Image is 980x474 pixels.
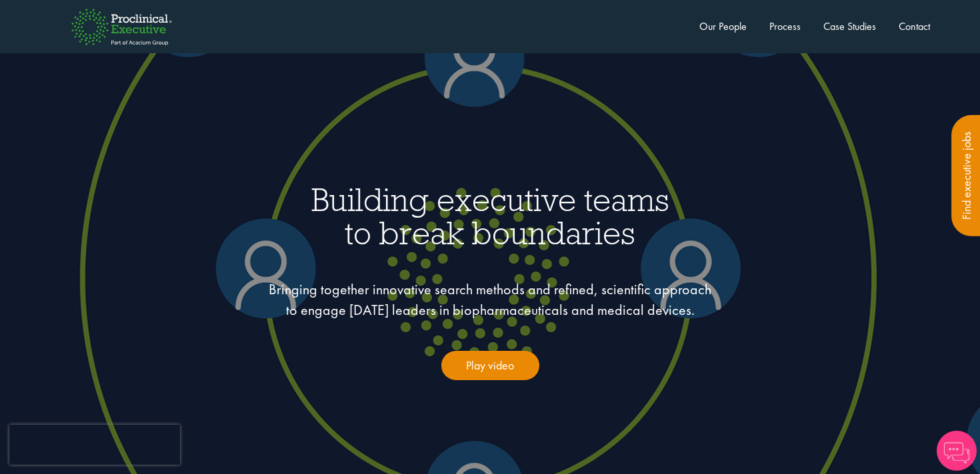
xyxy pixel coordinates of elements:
a: Process [769,19,801,33]
p: Bringing together innovative search methods and refined, scientific approach to engage [DATE] lea... [263,279,717,321]
a: Play video [441,351,539,380]
h1: Building executive teams to break boundaries [111,183,869,249]
a: Case Studies [823,19,876,33]
a: Our People [699,19,747,33]
img: Chatbot [937,431,977,471]
iframe: reCAPTCHA [9,425,180,465]
a: Contact [899,19,930,33]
